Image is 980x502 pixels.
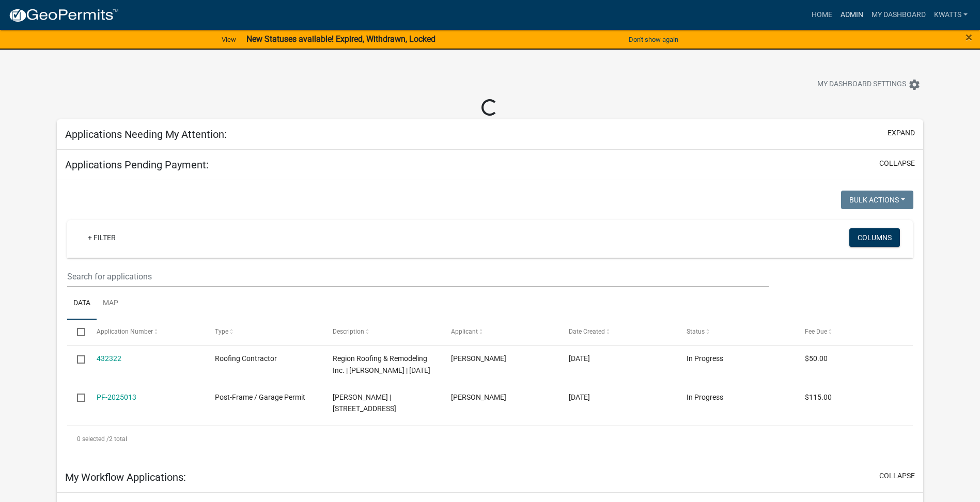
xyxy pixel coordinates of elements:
[809,74,929,95] button: My Dashboard Settingssettings
[333,393,396,413] span: Wallen, Glenn | 3191 W 950 N, Lake Village
[57,180,923,462] div: collapse
[569,393,590,401] span: 03/29/2025
[67,426,913,452] div: 2 total
[97,354,121,363] a: 432322
[441,320,558,344] datatable-header-cell: Applicant
[65,128,227,140] h5: Applications Needing My Attention:
[966,30,972,44] span: ×
[807,5,836,25] a: Home
[817,79,906,91] span: My Dashboard Settings
[246,34,435,44] strong: New Statuses available! Expired, Withdrawn, Locked
[888,128,915,138] button: expand
[67,266,769,287] input: Search for applications
[841,191,913,209] button: Bulk Actions
[333,328,364,335] span: Description
[97,287,125,320] a: Map
[97,393,136,401] a: PF-2025013
[805,393,832,401] span: $115.00
[569,328,605,335] span: Date Created
[67,320,87,344] datatable-header-cell: Select
[77,435,109,443] span: 0 selected /
[625,31,682,48] button: Don't show again
[559,320,677,344] datatable-header-cell: Date Created
[687,354,723,363] span: In Progress
[677,320,795,344] datatable-header-cell: Status
[836,5,867,25] a: Admin
[805,328,827,335] span: Fee Due
[966,31,972,43] button: Close
[451,328,478,335] span: Applicant
[879,158,915,169] button: collapse
[323,320,441,344] datatable-header-cell: Description
[930,5,972,25] a: Kwatts
[215,328,228,335] span: Type
[879,470,915,481] button: collapse
[65,471,186,483] h5: My Workflow Applications:
[215,393,305,401] span: Post-Frame / Garage Permit
[217,31,240,48] a: View
[87,320,205,344] datatable-header-cell: Application Number
[795,320,912,344] datatable-header-cell: Fee Due
[867,5,930,25] a: My Dashboard
[333,354,430,374] span: Region Roofing & Remodeling Inc. | James Kuntz | 12/31/2025
[67,287,97,320] a: Data
[687,393,723,401] span: In Progress
[451,393,506,401] span: Glenn
[205,320,323,344] datatable-header-cell: Type
[451,354,506,363] span: James Kuntz
[97,328,153,335] span: Application Number
[687,328,705,335] span: Status
[849,228,900,247] button: Columns
[805,354,828,363] span: $50.00
[80,228,124,247] a: + Filter
[65,159,209,171] h5: Applications Pending Payment:
[908,79,921,91] i: settings
[569,354,590,363] span: 06/06/2025
[215,354,277,363] span: Roofing Contractor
